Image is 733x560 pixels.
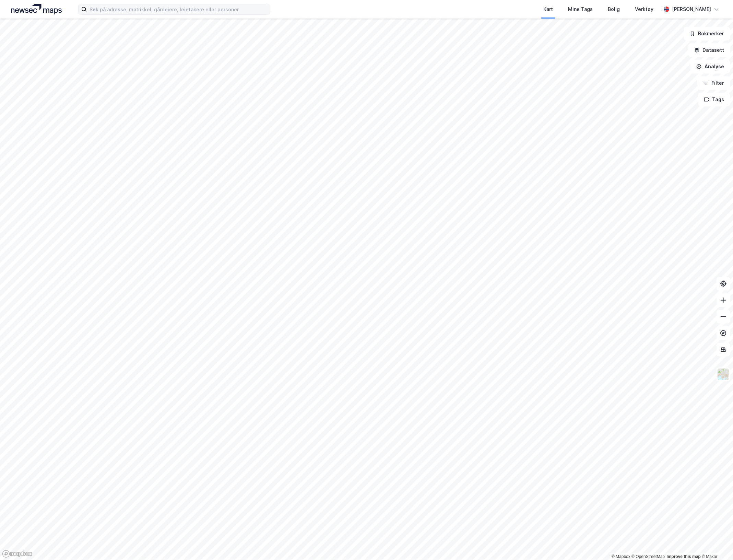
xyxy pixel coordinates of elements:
div: [PERSON_NAME] [672,5,711,13]
div: Kontrollprogram for chat [699,527,733,560]
img: logo.a4113a55bc3d86da70a041830d287a7e.svg [11,4,62,14]
img: Z [717,368,730,381]
a: Mapbox homepage [2,550,32,558]
button: Datasett [688,43,730,57]
button: Analyse [690,60,730,73]
a: Mapbox [612,554,630,559]
a: Improve this map [667,554,701,559]
div: Kart [543,5,553,13]
a: OpenStreetMap [632,554,665,559]
div: Bolig [608,5,620,13]
iframe: Chat Widget [699,527,733,560]
button: Tags [698,93,730,106]
div: Mine Tags [568,5,593,13]
input: Søk på adresse, matrikkel, gårdeiere, leietakere eller personer [87,4,270,14]
button: Bokmerker [684,27,730,40]
button: Filter [697,76,730,90]
div: Verktøy [635,5,653,13]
